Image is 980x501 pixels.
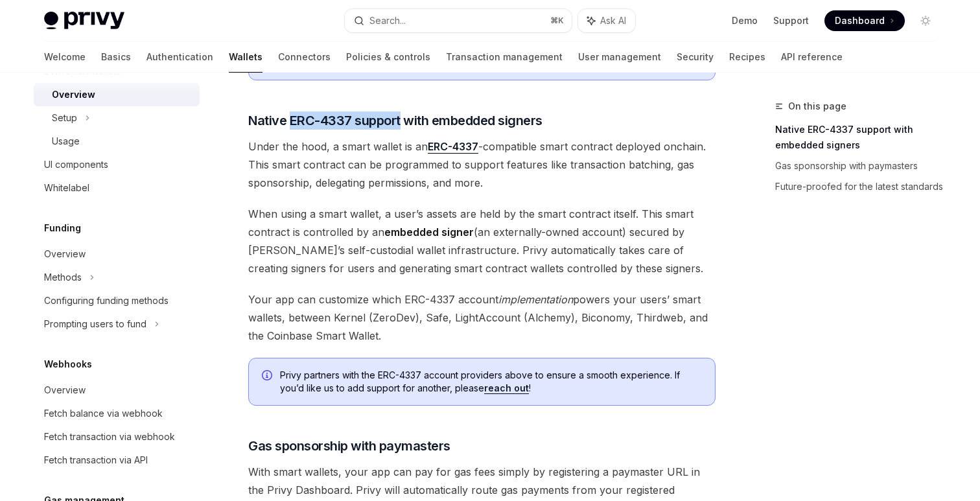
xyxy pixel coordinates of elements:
[34,402,200,425] a: Fetch balance via webhook
[550,16,564,26] span: ⌘ K
[34,425,200,449] a: Fetch transaction via webhook
[44,452,148,468] div: Fetch transaction via API
[52,134,80,149] div: Usage
[788,99,846,114] span: On this page
[729,41,765,73] a: Recipes
[44,270,82,285] div: Methods
[34,289,200,312] a: Configuring funding methods
[824,10,905,31] a: Dashboard
[34,449,200,472] a: Fetch transaction via API
[262,370,275,383] svg: Info
[446,41,563,73] a: Transaction management
[428,140,478,154] a: ERC-4337
[578,9,635,32] button: Ask AI
[44,41,86,73] a: Welcome
[600,14,626,27] span: Ask AI
[52,110,77,126] div: Setup
[44,316,146,332] div: Prompting users to fund
[346,41,430,73] a: Policies & controls
[248,111,542,130] span: Native ERC-4337 support with embedded signers
[44,246,86,262] div: Overview
[775,176,946,197] a: Future-proofed for the latest standards
[484,382,529,394] a: reach out
[44,429,175,445] div: Fetch transaction via webhook
[773,14,809,27] a: Support
[44,356,92,372] h5: Webhooks
[34,242,200,266] a: Overview
[229,41,262,73] a: Wallets
[369,13,406,29] div: Search...
[915,10,936,31] button: Toggle dark mode
[781,41,843,73] a: API reference
[146,41,213,73] a: Authentication
[44,12,124,30] img: light logo
[345,9,572,32] button: Search...⌘K
[835,14,885,27] span: Dashboard
[248,205,716,277] span: When using a smart wallet, a user’s assets are held by the smart contract itself. This smart cont...
[101,41,131,73] a: Basics
[732,14,758,27] a: Demo
[34,176,200,200] a: Whitelabel
[248,290,716,345] span: Your app can customize which ERC-4337 account powers your users’ smart wallets, between Kernel (Z...
[280,369,702,395] span: Privy partners with the ERC-4337 account providers above to ensure a smooth experience. If you’d ...
[248,437,450,455] span: Gas sponsorship with paymasters
[34,83,200,106] a: Overview
[677,41,714,73] a: Security
[775,156,946,176] a: Gas sponsorship with paymasters
[498,293,573,306] em: implementation
[34,130,200,153] a: Usage
[34,153,200,176] a: UI components
[44,406,163,421] div: Fetch balance via webhook
[34,379,200,402] a: Overview
[44,293,169,309] div: Configuring funding methods
[578,41,661,73] a: User management
[278,41,331,73] a: Connectors
[52,87,95,102] div: Overview
[44,157,108,172] div: UI components
[775,119,946,156] a: Native ERC-4337 support with embedded signers
[248,137,716,192] span: Under the hood, a smart wallet is an -compatible smart contract deployed onchain. This smart cont...
[44,180,89,196] div: Whitelabel
[384,226,474,239] strong: embedded signer
[44,382,86,398] div: Overview
[44,220,81,236] h5: Funding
